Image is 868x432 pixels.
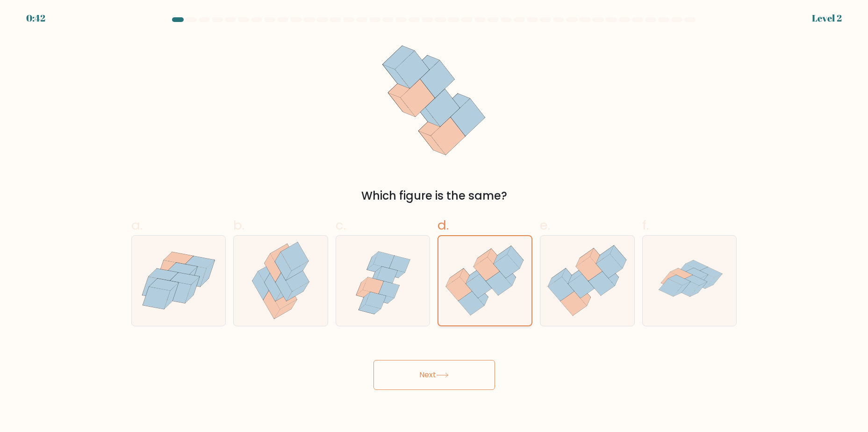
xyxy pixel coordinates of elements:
[131,216,143,234] span: a.
[438,216,449,234] span: d.
[233,216,244,234] span: b.
[26,11,45,25] div: 0:42
[540,216,550,234] span: e.
[336,216,346,234] span: c.
[642,216,649,234] span: f.
[137,187,732,204] div: Which figure is the same?
[373,360,495,390] button: Next
[812,11,842,25] div: Level 2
